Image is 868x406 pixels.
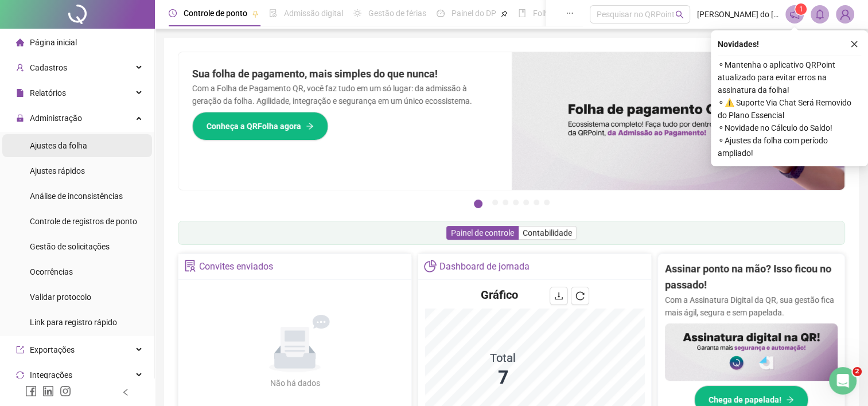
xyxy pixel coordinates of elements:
span: pushpin [252,10,259,17]
span: Relatórios [30,88,66,97]
span: Ajustes rápidos [30,166,85,175]
span: file-done [269,9,277,17]
span: Admissão digital [284,9,343,18]
div: Convites enviados [199,257,273,276]
span: Exportações [30,345,75,354]
span: file [16,89,24,97]
span: Painel do DP [451,9,496,18]
button: 6 [534,200,539,205]
h4: Gráfico [481,287,518,303]
span: 2 [853,367,862,376]
img: 54701 [836,6,854,23]
span: Conheça a QRFolha agora [207,120,301,132]
span: Administração [30,114,82,123]
span: Chega de papelada! [709,393,781,406]
span: Análise de inconsistências [30,192,123,201]
span: ellipsis [566,9,574,17]
span: notification [789,9,800,19]
span: ⚬ ⚠️ Suporte Via Chat Será Removido do Plano Essencial [718,96,861,122]
button: 7 [544,200,550,205]
span: Ajustes da folha [30,141,87,150]
span: instagram [60,385,71,397]
span: ⚬ Novidade no Cálculo do Saldo! [718,122,861,134]
span: Novidades ! [718,38,759,50]
button: 2 [492,200,498,205]
span: Gestão de férias [368,9,426,18]
span: Cadastros [30,63,67,72]
span: linkedin [42,385,54,397]
span: Ocorrências [30,267,73,276]
h2: Sua folha de pagamento, mais simples do que nunca! [192,66,498,82]
span: bell [815,9,825,19]
span: dashboard [437,9,445,17]
img: banner%2F02c71560-61a6-44d4-94b9-c8ab97240462.png [665,323,838,381]
button: 3 [503,200,508,205]
span: Integrações [30,370,72,380]
span: Folha de pagamento [533,9,606,18]
span: Link para registro rápido [30,318,117,327]
span: Controle de registros de ponto [30,217,137,226]
span: lock [16,114,24,122]
span: search [675,10,684,19]
h2: Assinar ponto na mão? Isso ficou no passado! [665,261,838,294]
span: Gestão de solicitações [30,242,110,251]
span: Validar protocolo [30,292,91,302]
button: 5 [523,200,529,205]
span: ⚬ Ajustes da folha com período ampliado! [718,134,861,159]
span: sun [353,9,361,17]
span: reload [575,291,585,300]
span: clock-circle [169,9,177,17]
span: home [16,38,24,46]
sup: 1 [795,3,807,15]
span: 1 [799,5,803,13]
span: arrow-right [306,122,314,130]
p: Com a Folha de Pagamento QR, você faz tudo em um só lugar: da admissão à geração da folha. Agilid... [192,82,498,107]
img: banner%2F8d14a306-6205-4263-8e5b-06e9a85ad873.png [512,52,845,190]
span: pie-chart [424,260,436,272]
span: ⚬ Mantenha o aplicativo QRPoint atualizado para evitar erros na assinatura da folha! [718,58,861,96]
span: book [518,9,526,17]
span: pushpin [501,10,508,17]
span: arrow-right [786,396,794,404]
span: download [554,291,563,300]
iframe: Intercom live chat [829,367,857,395]
div: Não há dados [242,377,348,389]
span: solution [184,260,196,272]
div: Dashboard de jornada [439,257,530,276]
span: export [16,346,24,354]
span: Painel de controle [451,228,514,237]
span: close [850,40,858,48]
span: Controle de ponto [184,9,247,18]
p: Com a Assinatura Digital da QR, sua gestão fica mais ágil, segura e sem papelada. [665,294,838,319]
span: facebook [25,385,37,397]
span: Contabilidade [523,228,572,237]
button: 4 [513,200,519,205]
span: Página inicial [30,38,77,47]
button: Conheça a QRFolha agora [192,112,328,140]
span: [PERSON_NAME] do [PERSON_NAME] [697,8,779,21]
span: sync [16,371,24,379]
span: left [122,388,130,396]
span: user-add [16,64,24,72]
button: 1 [474,200,482,208]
